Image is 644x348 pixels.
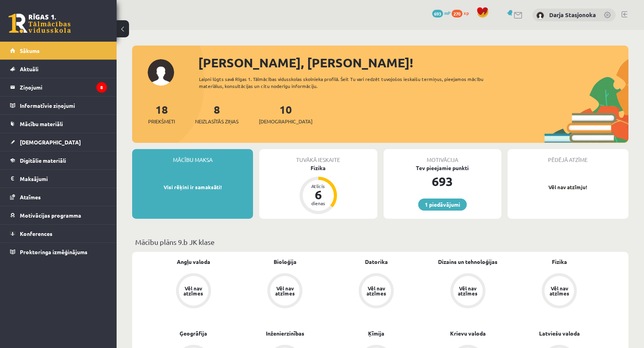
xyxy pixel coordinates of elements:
[20,157,66,164] span: Digitālie materiāli
[259,164,377,172] div: Fizika
[10,151,107,169] a: Digitālie materiāli
[10,170,107,188] a: Maksājumi
[10,206,107,224] a: Motivācijas programma
[307,184,330,188] div: Atlicis
[444,10,450,16] span: mP
[148,273,239,310] a: Vēl nav atzīmes
[384,164,501,172] div: Tev pieejamie punkti
[10,225,107,243] a: Konferences
[422,273,513,310] a: Vēl nav atzīmes
[20,230,52,237] span: Konferences
[20,97,107,114] legend: Informatīvie ziņojumi
[132,149,253,164] div: Mācību maksa
[195,102,239,125] a: 8Neizlasītās ziņas
[384,172,501,191] div: 693
[10,97,107,114] a: Informatīvie ziņojumi
[20,193,41,200] span: Atzīmes
[183,286,204,296] div: Vēl nav atzīmes
[450,329,486,337] a: Krievu valoda
[20,120,63,127] span: Mācību materiāli
[365,258,388,266] a: Datorika
[10,243,107,261] a: Proktoringa izmēģinājums
[259,118,312,125] span: [DEMOGRAPHIC_DATA]
[20,248,87,255] span: Proktoringa izmēģinājums
[418,199,467,211] a: 1 piedāvājumi
[10,78,107,96] a: Ziņojumi8
[135,237,625,247] p: Mācību plāns 9.b JK klase
[148,118,175,125] span: Priekšmeti
[511,183,625,191] p: Vēl nav atzīmju!
[10,115,107,133] a: Mācību materiāli
[548,286,570,296] div: Vēl nav atzīmes
[536,12,544,19] img: Darja Stasjonoka
[457,286,479,296] div: Vēl nav atzīmes
[259,102,312,125] a: 10[DEMOGRAPHIC_DATA]
[552,258,567,266] a: Fizika
[452,10,473,16] a: 270 xp
[432,10,450,16] a: 693 mP
[539,329,580,337] a: Latviešu valoda
[307,201,330,206] div: dienas
[96,82,107,93] i: 8
[514,273,605,310] a: Vēl nav atzīmes
[452,10,462,18] span: 270
[259,164,377,215] a: Fizika Atlicis 6 dienas
[331,273,422,310] a: Vēl nav atzīmes
[177,258,210,266] a: Angļu valoda
[10,60,107,78] a: Aktuāli
[195,118,239,125] span: Neizlasītās ziņas
[274,286,296,296] div: Vēl nav atzīmes
[10,133,107,151] a: [DEMOGRAPHIC_DATA]
[9,14,71,33] a: Rīgas 1. Tālmācības vidusskola
[198,53,628,72] div: [PERSON_NAME], [PERSON_NAME]!
[20,47,40,54] span: Sākums
[20,170,107,188] legend: Maksājumi
[368,329,384,337] a: Ķīmija
[438,258,497,266] a: Dizains un tehnoloģijas
[199,76,497,90] div: Laipni lūgts savā Rīgas 1. Tālmācības vidusskolas skolnieka profilā. Šeit Tu vari redzēt tuvojošo...
[464,10,469,16] span: xp
[148,102,175,125] a: 18Priekšmeti
[20,65,38,72] span: Aktuāli
[432,10,443,18] span: 693
[549,11,596,19] a: Darja Stasjonoka
[20,139,81,146] span: [DEMOGRAPHIC_DATA]
[259,149,377,164] div: Tuvākā ieskaite
[307,188,330,201] div: 6
[508,149,628,164] div: Pēdējā atzīme
[274,258,297,266] a: Bioloģija
[20,78,107,96] legend: Ziņojumi
[136,183,249,191] p: Visi rēķini ir samaksāti!
[365,286,387,296] div: Vēl nav atzīmes
[10,188,107,206] a: Atzīmes
[20,212,81,219] span: Motivācijas programma
[384,149,501,164] div: Motivācija
[10,42,107,60] a: Sākums
[180,329,207,337] a: Ģeogrāfija
[239,273,330,310] a: Vēl nav atzīmes
[266,329,304,337] a: Inženierzinības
